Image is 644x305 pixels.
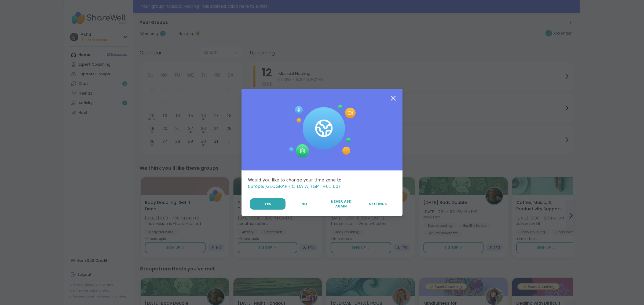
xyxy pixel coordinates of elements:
span: Europe/[GEOGRAPHIC_DATA] (GMT+01:00) [248,184,340,189]
span: Never Ask Again [325,199,356,209]
span: Settings [369,202,387,206]
div: Would you like to change your time zone to [248,177,396,190]
a: Settings [360,198,396,210]
button: No [286,198,322,210]
span: No [302,202,307,206]
span: Yes [264,202,271,206]
img: Session Experience [288,105,356,158]
button: Never Ask Again [323,198,359,210]
button: Yes [250,198,286,210]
